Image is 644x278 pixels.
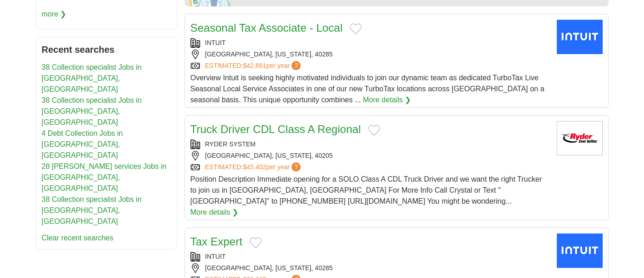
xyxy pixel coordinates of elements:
[190,123,361,135] a: Truck Driver CDL Class A Regional
[350,23,362,34] button: Add to favorite jobs
[557,20,603,54] img: Intuit logo
[42,129,123,159] a: 4 Debt Collection Jobs in [GEOGRAPHIC_DATA], [GEOGRAPHIC_DATA]
[42,162,167,192] a: 28 [PERSON_NAME] services Jobs in [GEOGRAPHIC_DATA], [GEOGRAPHIC_DATA]
[190,50,549,59] div: [GEOGRAPHIC_DATA], [US_STATE], 40285
[190,263,549,273] div: [GEOGRAPHIC_DATA], [US_STATE], 40285
[42,96,142,126] a: 38 Collection specialist Jobs in [GEOGRAPHIC_DATA], [GEOGRAPHIC_DATA]
[368,125,380,136] button: Add to favorite jobs
[291,162,301,172] span: ?
[250,237,262,248] button: Add to favorite jobs
[42,195,142,225] a: 38 Collection specialist Jobs in [GEOGRAPHIC_DATA], [GEOGRAPHIC_DATA]
[205,39,226,46] a: INTUIT
[42,63,142,93] a: 38 Collection specialist Jobs in [GEOGRAPHIC_DATA], [GEOGRAPHIC_DATA]
[190,207,239,218] a: More details ❯
[190,22,343,34] a: Seasonal Tax Associate - Local
[190,235,242,248] a: Tax Expert
[42,234,114,242] a: Clear recent searches
[190,175,542,205] span: Position Description Immediate opening for a SOLO Class A CDL Truck Driver and we want the right ...
[205,61,303,71] a: ESTIMATED:$42,661per year?
[42,5,67,23] span: more ❯
[363,95,411,106] a: More details ❯
[243,163,266,171] span: $45,402
[205,140,256,148] a: RYDER SYSTEM
[190,151,549,161] div: [GEOGRAPHIC_DATA], [US_STATE], 40205
[205,162,303,172] a: ESTIMATED:$45,402per year?
[291,61,301,70] span: ?
[243,62,266,69] span: $42,661
[557,121,603,156] img: Ryder System logo
[557,234,603,268] img: Intuit logo
[205,253,226,260] a: INTUIT
[42,43,171,56] h2: Recent searches
[190,74,544,104] span: Overview Intuit is seeking highly motivated individuals to join our dynamic team as dedicated Tur...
